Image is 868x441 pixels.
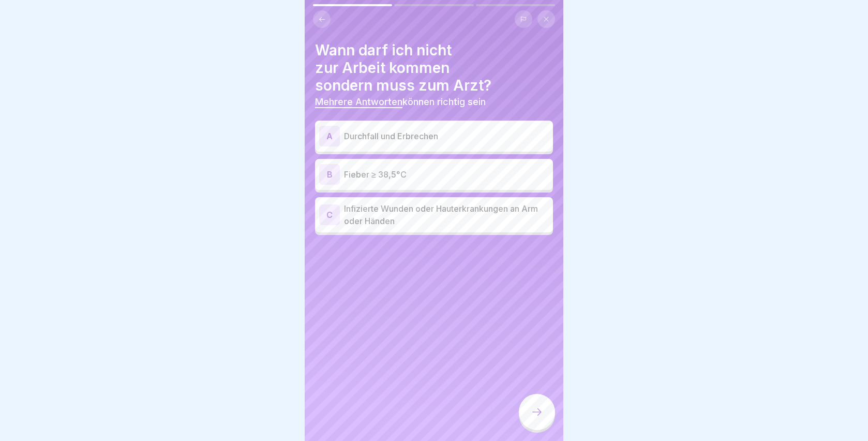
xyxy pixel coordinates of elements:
[315,96,553,108] p: können richtig sein
[319,126,340,146] div: A
[344,130,549,142] p: Durchfall und Erbrechen
[315,96,402,107] span: Mehrere Antworten
[344,202,549,227] p: Infizierte Wunden oder Hauterkrankungen an Arm oder Händen
[319,164,340,185] div: B
[319,204,340,225] div: C
[344,168,549,181] p: Fieber ≥ 38,5°C
[315,41,553,94] h4: Wann darf ich nicht zur Arbeit kommen sondern muss zum Arzt?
